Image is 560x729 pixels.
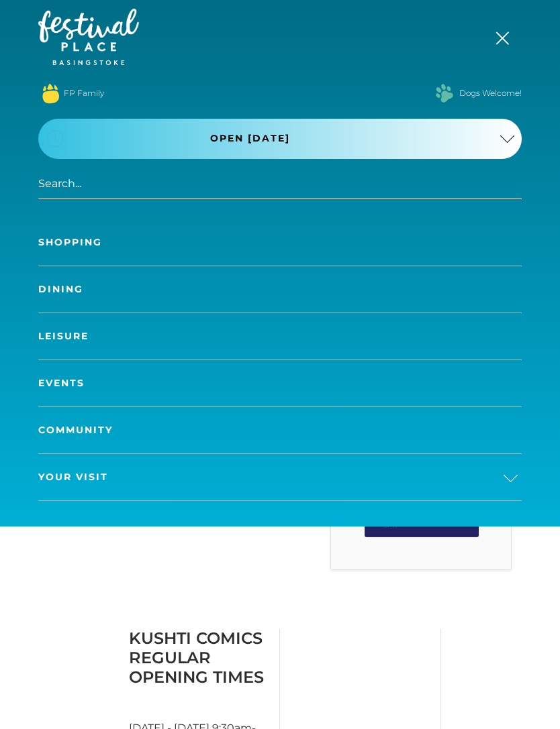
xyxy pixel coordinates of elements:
a: Community [38,407,522,453]
span: Open [DATE] [210,131,290,146]
span: Your Visit [38,470,108,484]
img: Festival Place Logo [38,9,139,65]
a: Dogs Welcome! [459,87,522,99]
a: Events [38,360,522,406]
h3: Kushti Comics Regular Opening Times [129,628,269,687]
a: Shopping [38,219,522,266]
input: Search... [38,169,522,199]
a: Dining [38,266,522,313]
a: FP Family [64,87,104,99]
button: Toggle navigation [488,27,522,46]
a: Leisure [38,313,522,359]
button: Open [DATE] [38,119,522,159]
a: Your Visit [38,454,522,500]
